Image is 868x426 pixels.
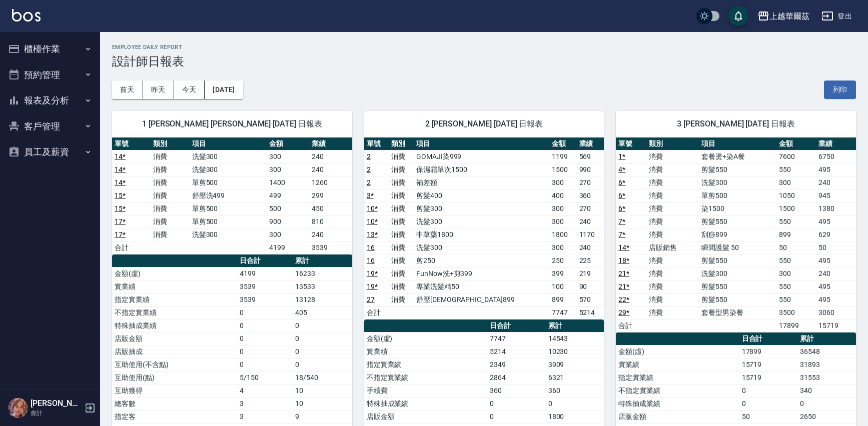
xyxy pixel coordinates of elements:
td: 3 [237,410,292,423]
th: 業績 [816,137,856,150]
td: 0 [487,410,546,423]
th: 業績 [309,137,352,150]
td: 0 [237,345,292,358]
td: 495 [816,254,856,267]
td: 2864 [487,371,546,384]
td: 240 [309,228,352,241]
td: 499 [267,189,309,202]
a: 16 [367,256,375,264]
td: 消費 [151,150,189,163]
td: 299 [309,189,352,202]
button: 登出 [817,7,856,25]
a: 16 [367,243,375,251]
td: 消費 [646,163,699,176]
td: 合計 [112,241,151,254]
td: 0 [293,319,352,332]
td: 495 [816,163,856,176]
td: 舒壓[DEMOGRAPHIC_DATA]899 [414,293,549,306]
td: 互助獲得 [112,384,237,397]
td: 店販金額 [364,410,487,423]
th: 類別 [389,137,414,150]
td: 不指定實業績 [616,384,739,397]
td: 300 [776,267,816,280]
td: 洗髮300 [190,163,267,176]
td: 店販銷售 [646,241,699,254]
span: 1 [PERSON_NAME] [PERSON_NAME] [DATE] 日報表 [124,119,340,129]
td: 消費 [646,293,699,306]
th: 累計 [293,254,352,267]
td: 合計 [616,319,646,332]
td: 900 [267,215,309,228]
td: 4199 [267,241,309,254]
td: 550 [776,280,816,293]
td: 31553 [797,371,856,384]
th: 金額 [267,137,309,150]
td: 1500 [776,202,816,215]
td: 300 [267,150,309,163]
td: 219 [577,267,604,280]
td: 240 [816,267,856,280]
td: 單剪500 [699,189,776,202]
td: 1260 [309,176,352,189]
td: 2650 [797,410,856,423]
td: GOMAJI染999 [414,150,549,163]
td: 495 [816,215,856,228]
td: 17899 [776,319,816,332]
td: 剪髮550 [699,254,776,267]
td: 洗髮300 [190,150,267,163]
td: 剪髮550 [699,280,776,293]
td: 550 [776,254,816,267]
td: 0 [237,358,292,371]
td: 指定實業績 [616,371,739,384]
td: 0 [487,397,546,410]
td: 消費 [646,254,699,267]
td: 550 [776,293,816,306]
button: 櫃檯作業 [4,36,96,62]
th: 單號 [364,137,389,150]
h5: [PERSON_NAME] [31,398,82,408]
td: 消費 [646,202,699,215]
td: 0 [739,384,798,397]
td: 300 [267,228,309,241]
td: 1800 [546,410,604,423]
td: 570 [577,293,604,306]
td: 不指定實業績 [112,306,237,319]
img: Logo [12,9,41,21]
td: 保濕霜單次1500 [414,163,549,176]
button: 客戶管理 [4,113,96,139]
table: a dense table [364,137,604,319]
td: 1199 [549,150,577,163]
td: 金額(虛) [112,267,237,280]
td: 3909 [546,358,604,371]
td: 31893 [797,358,856,371]
td: 消費 [151,163,189,176]
td: 4 [237,384,292,397]
td: 0 [797,397,856,410]
td: 1380 [816,202,856,215]
td: 629 [816,228,856,241]
td: 洗髮300 [414,215,549,228]
td: 刮痧899 [699,228,776,241]
td: 225 [577,254,604,267]
td: 單剪500 [190,215,267,228]
button: 預約管理 [4,62,96,88]
button: 昨天 [143,80,174,99]
td: 剪髮550 [699,293,776,306]
td: 400 [549,189,577,202]
td: 7747 [549,306,577,319]
th: 單號 [616,137,646,150]
td: 洗髮300 [190,228,267,241]
td: 指定實業績 [364,358,487,371]
td: 0 [739,397,798,410]
td: 15719 [816,319,856,332]
td: 單剪500 [190,176,267,189]
td: 550 [776,163,816,176]
td: 消費 [646,176,699,189]
td: 0 [237,319,292,332]
button: 員工及薪資 [4,139,96,165]
td: 消費 [151,176,189,189]
td: 1170 [577,228,604,241]
td: 16233 [293,267,352,280]
td: 金額(虛) [616,345,739,358]
td: 3539 [237,293,292,306]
